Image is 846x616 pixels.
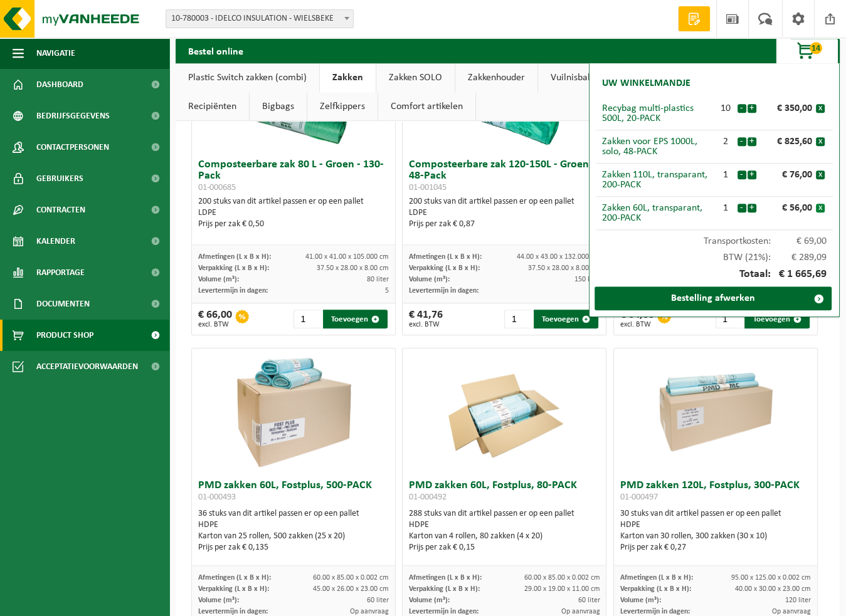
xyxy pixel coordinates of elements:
[738,104,746,113] button: -
[716,310,744,328] input: 1
[36,351,138,382] span: Acceptatievoorwaarden
[198,159,389,193] h3: Composteerbare zak 80 L - Groen - 130-Pack
[714,203,737,213] div: 1
[313,574,389,582] span: 60.00 x 85.00 x 0.002 cm
[313,585,389,593] span: 45.00 x 26.00 x 23.00 cm
[198,531,389,542] div: Karton van 25 rollen, 500 zakken (25 x 20)
[748,104,756,113] button: +
[409,264,480,272] span: Verpakking (L x B x H):
[620,531,811,542] div: Karton van 30 rollen, 300 zakken (30 x 10)
[409,321,443,328] span: excl. BTW
[409,480,600,505] h3: PMD zakken 60L, Fostplus, 80-PACK
[198,196,389,230] div: 200 stuks van dit artikel passen er op een pallet
[524,574,600,582] span: 60.00 x 85.00 x 0.002 cm
[198,519,389,531] div: HDPE
[771,253,827,263] span: € 289,09
[198,253,271,261] span: Afmetingen (L x B x H):
[738,170,746,179] button: -
[198,608,268,615] span: Levertermijn in dagen:
[602,103,714,123] div: Recybag multi-plastics 500L, 20-PACK
[350,608,389,615] span: Op aanvraag
[504,310,532,328] input: 1
[317,264,389,272] span: 37.50 x 28.00 x 8.00 cm
[738,137,746,146] button: -
[776,38,838,63] button: 14
[367,597,389,604] span: 60 liter
[816,170,825,179] button: x
[620,574,693,582] span: Afmetingen (L x B x H):
[744,310,809,328] button: Toevoegen
[166,9,354,28] span: 10-780003 - IDELCO INSULATION - WIELSBEKE
[771,236,827,246] span: € 69,00
[231,348,356,474] img: 01-000493
[198,287,268,295] span: Levertermijn in dagen:
[198,207,389,219] div: LDPE
[323,310,388,328] button: Toevoegen
[735,585,811,593] span: 40.00 x 30.00 x 23.00 cm
[409,207,600,219] div: LDPE
[620,519,811,531] div: HDPE
[409,542,600,553] div: Prijs per zak € 0,15
[409,276,450,283] span: Volume (m³):
[307,92,378,121] a: Zelfkippers
[409,183,447,192] span: 01-001045
[759,203,816,213] div: € 56,00
[320,63,376,92] a: Zakken
[620,321,654,328] span: excl. BTW
[409,585,480,593] span: Verpakking (L x B x H):
[816,104,825,113] button: x
[198,219,389,230] div: Prijs per zak € 0,50
[409,493,447,502] span: 01-000492
[409,219,600,230] div: Prijs per zak € 0,87
[198,493,236,502] span: 01-000493
[409,574,482,582] span: Afmetingen (L x B x H):
[36,320,93,351] span: Product Shop
[620,310,654,328] div: € 64,00
[596,263,833,286] div: Totaal:
[36,288,90,320] span: Documenten
[409,508,600,553] div: 288 stuks van dit artikel passen er op een pallet
[714,170,737,180] div: 1
[748,204,756,212] button: +
[816,204,825,212] button: x
[198,183,236,192] span: 01-000685
[409,531,600,542] div: Karton van 4 rollen, 80 zakken (4 x 20)
[785,597,811,604] span: 120 liter
[378,92,475,121] a: Comfort artikelen
[36,69,83,100] span: Dashboard
[409,310,443,328] div: € 41,76
[574,276,600,283] span: 150 liter
[578,597,600,604] span: 60 liter
[620,542,811,553] div: Prijs per zak € 0,27
[409,519,600,531] div: HDPE
[367,276,389,283] span: 80 liter
[176,92,249,121] a: Recipiënten
[527,264,600,272] span: 37.50 x 28.00 x 8.00 cm
[748,137,756,146] button: +
[524,585,600,593] span: 29.00 x 19.00 x 11.00 cm
[36,226,75,257] span: Kalender
[759,103,816,113] div: € 350,00
[620,585,691,593] span: Verpakking (L x B x H):
[620,493,658,502] span: 01-000497
[596,70,697,97] h2: Uw winkelmandje
[198,480,389,505] h3: PMD zakken 60L, Fostplus, 500-PACK
[455,63,537,92] a: Zakkenhouder
[36,163,83,194] span: Gebruikers
[198,508,389,553] div: 36 stuks van dit artikel passen er op een pallet
[36,38,75,69] span: Navigatie
[516,253,600,261] span: 44.00 x 43.00 x 132.000 cm
[198,310,232,328] div: € 66,00
[376,63,455,92] a: Zakken SOLO
[409,159,600,193] h3: Composteerbare zak 120-150L - Groen - 48-Pack
[198,597,239,604] span: Volume (m³):
[759,137,816,147] div: € 825,60
[36,194,85,226] span: Contracten
[596,230,833,246] div: Transportkosten:
[653,348,778,474] img: 01-000497
[810,42,822,54] span: 14
[714,103,737,113] div: 10
[748,170,756,179] button: +
[36,100,110,132] span: Bedrijfsgegevens
[409,253,482,261] span: Afmetingen (L x B x H):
